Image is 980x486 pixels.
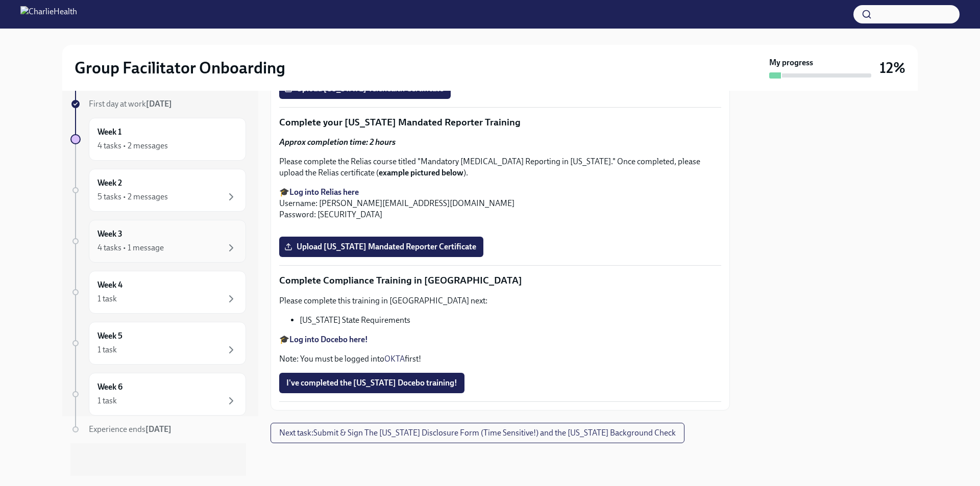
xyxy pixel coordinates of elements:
[97,228,122,240] h6: Week 3
[145,424,171,434] strong: [DATE]
[75,58,285,78] h2: Group Facilitator Onboarding
[97,126,121,138] h6: Week 1
[300,315,721,326] li: [US_STATE] State Requirements
[70,322,246,365] a: Week 51 task
[146,99,172,109] strong: [DATE]
[97,242,164,253] div: 4 tasks • 1 message
[97,177,122,189] h6: Week 2
[97,191,168,202] div: 5 tasks • 2 messages
[70,169,246,212] a: Week 25 tasks • 2 messages
[97,395,117,406] div: 1 task
[97,381,122,393] h6: Week 6
[286,242,476,252] span: Upload [US_STATE] Mandated Reporter Certificate
[879,59,905,77] h3: 12%
[384,354,405,364] a: OKTA
[70,373,246,416] a: Week 61 task
[97,330,122,342] h6: Week 5
[279,428,676,438] span: Next task : Submit & Sign The [US_STATE] Disclosure Form (Time Sensitive!) and the [US_STATE] Bac...
[279,116,721,129] p: Complete your [US_STATE] Mandated Reporter Training
[279,137,396,147] strong: Approx completion time: 2 hours
[70,98,246,110] a: First day at work[DATE]
[769,57,813,68] strong: My progress
[279,187,721,220] p: 🎓 Username: [PERSON_NAME][EMAIL_ADDRESS][DOMAIN_NAME] Password: [SECURITY_DATA]
[279,334,721,345] p: 🎓
[70,118,246,161] a: Week 14 tasks • 2 messages
[289,335,368,344] a: Log into Docebo here!
[279,353,721,365] p: Note: You must be logged into first!
[279,156,721,178] p: Please complete the Relias course titled "Mandatory [MEDICAL_DATA] Reporting in [US_STATE]." Once...
[89,99,172,109] span: First day at work
[70,220,246,263] a: Week 34 tasks • 1 message
[286,378,457,388] span: I've completed the [US_STATE] Docebo training!
[89,424,171,434] span: Experience ends
[70,271,246,314] a: Week 41 task
[289,187,359,197] a: Log into Relias here
[279,274,721,287] p: Complete Compliance Training in [GEOGRAPHIC_DATA]
[279,237,483,257] label: Upload [US_STATE] Mandated Reporter Certificate
[97,293,117,304] div: 1 task
[279,295,721,306] p: Please complete this training in [GEOGRAPHIC_DATA] next:
[97,279,122,291] h6: Week 4
[97,344,117,355] div: 1 task
[379,168,463,177] strong: example pictured below
[97,140,168,151] div: 4 tasks • 2 messages
[279,373,464,393] button: I've completed the [US_STATE] Docebo training!
[271,423,684,443] button: Next task:Submit & Sign The [US_STATE] Disclosure Form (Time Sensitive!) and the [US_STATE] Backg...
[20,6,77,22] img: CharlieHealth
